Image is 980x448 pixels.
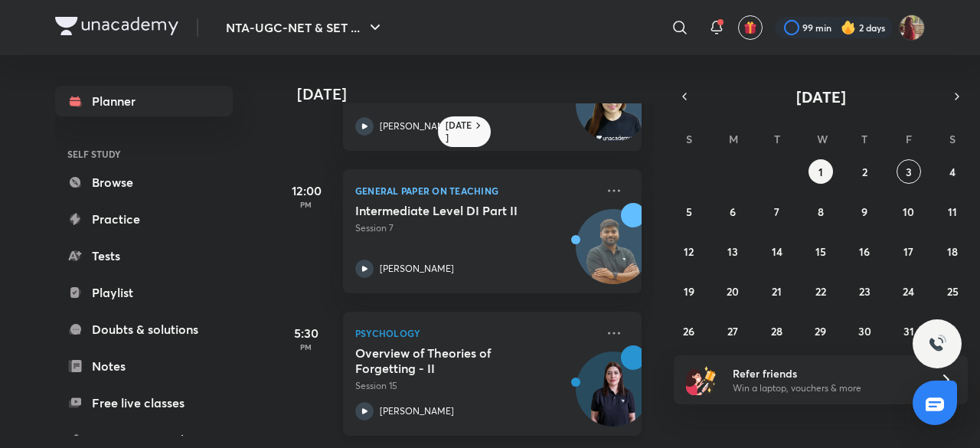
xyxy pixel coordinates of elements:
abbr: October 26, 2025 [683,324,694,338]
button: October 2, 2025 [852,159,877,184]
h4: [DATE] [297,85,657,103]
p: Session 7 [355,221,596,235]
button: October 18, 2025 [940,239,965,263]
abbr: October 5, 2025 [686,204,692,219]
abbr: Tuesday [774,132,780,146]
button: NTA-UGC-NET & SET ... [217,12,394,43]
h5: Overview of Theories of Forgetting - II [355,345,546,376]
button: October 31, 2025 [897,319,921,343]
p: Psychology [355,324,596,342]
p: [PERSON_NAME] [380,119,454,133]
abbr: October 20, 2025 [727,284,739,299]
abbr: Monday [729,132,738,146]
button: October 17, 2025 [897,239,921,263]
h5: 12:00 [276,181,337,200]
button: October 11, 2025 [940,199,965,224]
abbr: October 21, 2025 [772,284,782,299]
abbr: October 13, 2025 [727,244,738,259]
img: Company Logo [55,17,178,35]
button: October 9, 2025 [852,199,877,224]
abbr: October 23, 2025 [859,284,871,299]
button: October 1, 2025 [808,159,833,184]
p: General Paper on Teaching [355,181,596,200]
img: Avatar [577,360,650,433]
button: October 14, 2025 [765,239,789,263]
a: Playlist [55,277,233,308]
button: October 13, 2025 [720,239,745,263]
abbr: October 12, 2025 [684,244,694,259]
p: Session 15 [355,379,596,393]
button: October 24, 2025 [897,279,921,303]
abbr: Saturday [949,132,955,146]
abbr: October 29, 2025 [815,324,826,338]
abbr: October 11, 2025 [948,204,957,219]
abbr: October 9, 2025 [861,204,867,219]
abbr: Wednesday [817,132,828,146]
button: October 3, 2025 [897,159,921,184]
button: October 8, 2025 [808,199,833,224]
abbr: October 15, 2025 [815,244,826,259]
img: Srishti Sharma [899,15,925,41]
abbr: October 16, 2025 [859,244,870,259]
a: Tests [55,240,233,271]
abbr: October 31, 2025 [903,324,914,338]
a: Free live classes [55,388,233,418]
abbr: October 4, 2025 [949,165,955,179]
button: October 26, 2025 [677,319,701,343]
button: October 4, 2025 [940,159,965,184]
abbr: October 30, 2025 [858,324,871,338]
h6: SELF STUDY [55,141,233,167]
button: October 25, 2025 [940,279,965,303]
p: PM [276,342,337,352]
abbr: Friday [906,132,912,146]
abbr: October 10, 2025 [903,204,914,219]
button: October 6, 2025 [720,199,745,224]
h6: [DATE] [446,119,472,144]
button: October 23, 2025 [852,279,877,303]
abbr: Thursday [861,132,867,146]
button: October 5, 2025 [677,199,701,224]
span: [DATE] [796,87,846,107]
button: October 30, 2025 [852,319,877,343]
img: ttu [928,335,946,353]
p: [PERSON_NAME] [380,404,454,418]
h5: Intermediate Level DI Part II [355,203,546,218]
img: referral [686,365,717,395]
button: October 20, 2025 [720,279,745,303]
abbr: October 17, 2025 [903,244,913,259]
p: PM [276,200,337,209]
abbr: October 8, 2025 [818,204,824,219]
abbr: October 18, 2025 [947,244,958,259]
a: Browse [55,167,233,198]
button: October 22, 2025 [808,279,833,303]
button: October 28, 2025 [765,319,789,343]
abbr: October 3, 2025 [906,165,912,179]
button: [DATE] [695,86,946,107]
a: Company Logo [55,17,178,39]
abbr: October 2, 2025 [862,165,867,179]
button: October 21, 2025 [765,279,789,303]
abbr: October 6, 2025 [730,204,736,219]
a: Doubts & solutions [55,314,233,345]
p: Win a laptop, vouchers & more [733,381,921,395]
abbr: October 22, 2025 [815,284,826,299]
h5: 5:30 [276,324,337,342]
button: avatar [738,15,763,40]
abbr: October 7, 2025 [774,204,779,219]
abbr: October 27, 2025 [727,324,738,338]
abbr: October 25, 2025 [947,284,959,299]
img: Avatar [577,75,650,149]
abbr: Sunday [686,132,692,146]
abbr: October 19, 2025 [684,284,694,299]
button: October 12, 2025 [677,239,701,263]
p: [PERSON_NAME] [380,262,454,276]
a: Planner [55,86,233,116]
button: October 16, 2025 [852,239,877,263]
button: October 29, 2025 [808,319,833,343]
abbr: October 1, 2025 [818,165,823,179]
img: streak [841,20,856,35]
abbr: October 24, 2025 [903,284,914,299]
abbr: October 14, 2025 [772,244,782,259]
img: Avatar [577,217,650,291]
button: October 15, 2025 [808,239,833,263]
